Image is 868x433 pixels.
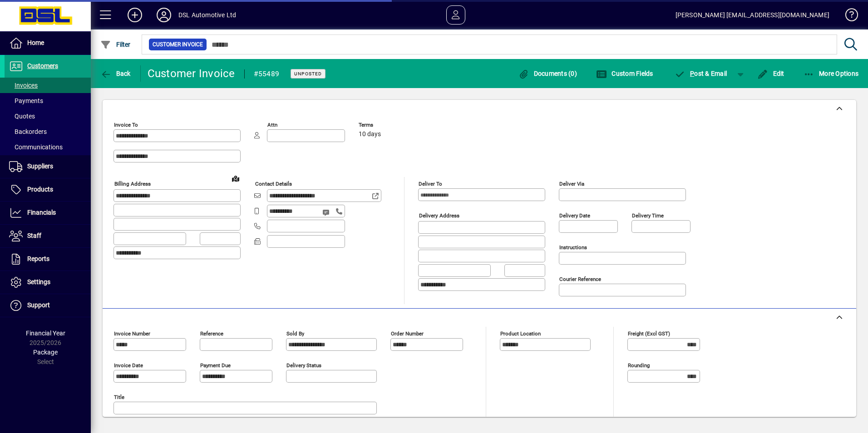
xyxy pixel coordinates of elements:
div: #55489 [254,67,280,81]
span: Financials [27,209,56,216]
span: Home [27,39,44,46]
div: DSL Automotive Ltd [178,8,236,22]
mat-label: Delivery status [286,362,321,369]
span: Payments [9,97,43,104]
mat-label: Order number [391,330,424,337]
span: P [690,70,694,77]
a: Suppliers [5,155,91,178]
span: Package [33,349,58,356]
button: More Options [801,65,861,82]
span: Unposted [294,71,322,77]
span: Customers [27,62,58,69]
mat-label: Freight (excl GST) [628,330,670,337]
a: Reports [5,248,91,271]
button: Filter [98,36,133,53]
mat-label: Deliver To [419,181,442,187]
span: Communications [9,143,63,151]
span: Financial Year [26,330,65,337]
span: Custom Fields [596,70,653,77]
button: Back [98,65,133,82]
mat-label: Instructions [559,244,587,251]
a: Invoices [5,78,91,93]
mat-label: Invoice date [114,362,143,369]
div: [PERSON_NAME] [EMAIL_ADDRESS][DOMAIN_NAME] [676,8,829,22]
a: Backorders [5,124,91,139]
button: Edit [755,65,787,82]
span: Customer Invoice [153,40,203,49]
mat-label: Delivery date [559,212,590,219]
span: Invoices [9,82,38,89]
button: Profile [149,7,178,23]
span: Filter [100,41,131,48]
button: Send SMS [316,202,338,223]
span: Quotes [9,113,35,120]
span: Staff [27,232,41,239]
a: Payments [5,93,91,108]
button: Post & Email [670,65,732,82]
button: Custom Fields [594,65,656,82]
span: Terms [359,122,413,128]
app-page-header-button: Back [91,65,141,82]
mat-label: Reference [200,330,223,337]
span: Documents (0) [518,70,577,77]
mat-label: Delivery time [632,212,664,219]
span: Support [27,301,50,309]
span: Edit [757,70,784,77]
mat-label: Rounding [628,362,650,369]
mat-label: Title [114,394,124,400]
span: Back [100,70,131,77]
a: Financials [5,202,91,224]
span: Products [27,186,53,193]
span: Reports [27,255,49,262]
a: Support [5,294,91,317]
span: Suppliers [27,162,53,170]
span: Settings [27,278,50,285]
div: Customer Invoice [148,66,235,81]
mat-label: Sold by [286,330,304,337]
a: Communications [5,139,91,155]
mat-label: Invoice number [114,330,150,337]
mat-label: Deliver via [559,181,584,187]
button: Add [120,7,149,23]
mat-label: Attn [267,122,277,128]
span: 10 days [359,131,381,138]
span: ost & Email [675,70,727,77]
a: Settings [5,271,91,294]
a: Knowledge Base [838,2,857,31]
mat-label: Invoice To [114,122,138,128]
button: Documents (0) [516,65,579,82]
a: Staff [5,225,91,247]
mat-label: Payment due [200,362,231,369]
mat-label: Courier Reference [559,276,601,282]
span: Backorders [9,128,47,135]
mat-label: Product location [500,330,541,337]
span: More Options [804,70,859,77]
a: View on map [228,171,243,186]
a: Home [5,32,91,54]
a: Products [5,178,91,201]
a: Quotes [5,108,91,124]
